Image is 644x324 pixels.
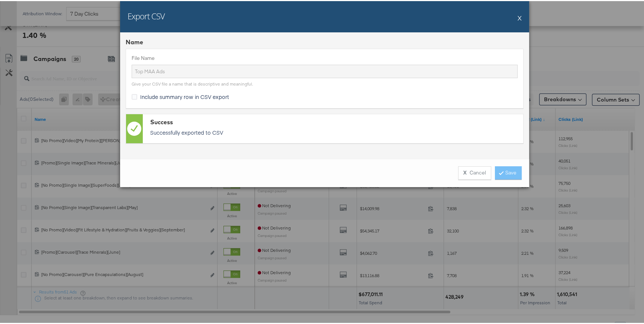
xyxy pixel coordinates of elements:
button: XCancel [458,165,491,179]
div: Success [150,117,519,125]
span: Include summary row in CSV export [140,92,229,99]
div: Give your CSV file a name that is descriptive and meaningful. [132,80,253,86]
button: X [518,9,522,24]
p: Successfully exported to CSV [150,128,519,135]
strong: X [463,168,467,175]
label: File Name [132,54,518,61]
div: Name [126,37,524,45]
h2: Export CSV [128,9,165,20]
